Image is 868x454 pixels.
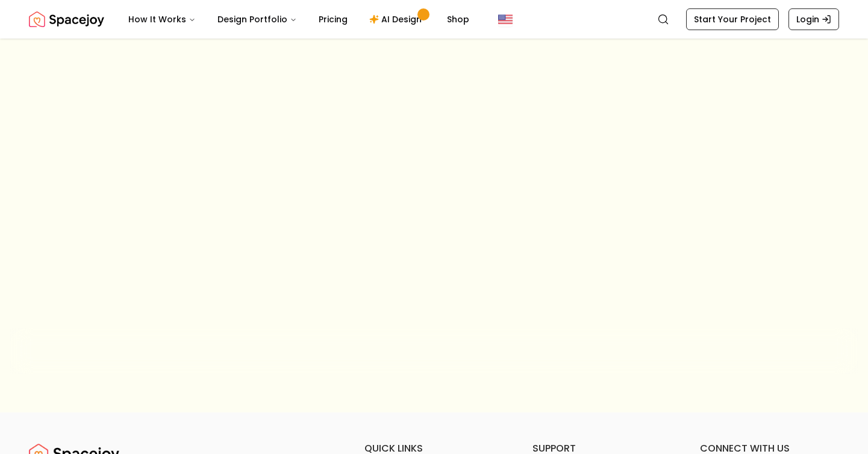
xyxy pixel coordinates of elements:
a: Shop [437,7,479,31]
button: How It Works [119,7,205,31]
a: AI Design [360,7,435,31]
img: United States [498,12,513,27]
a: Start Your Project [686,8,779,30]
button: Design Portfolio [208,7,307,31]
a: Login [788,8,839,30]
nav: Main [119,7,479,31]
a: Spacejoy [29,7,104,31]
a: Pricing [309,7,357,31]
img: Spacejoy Logo [29,7,104,31]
